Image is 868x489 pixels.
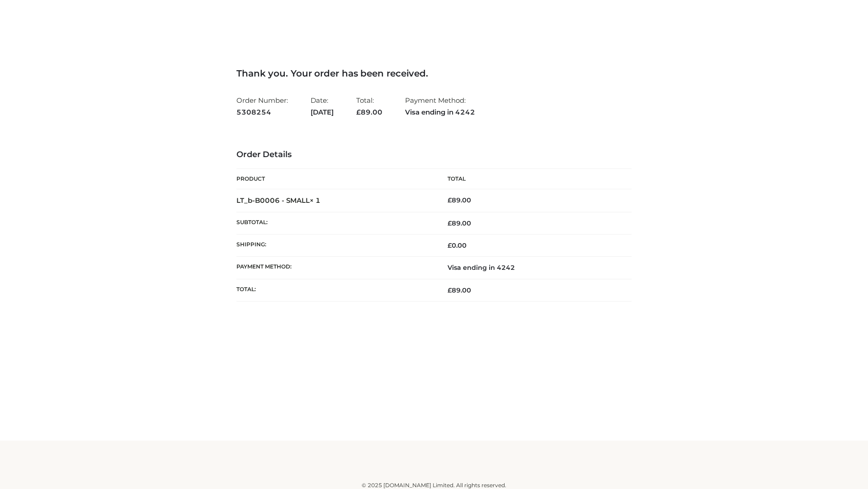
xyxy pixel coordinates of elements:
th: Total [434,169,632,189]
th: Total: [236,279,434,301]
span: 89.00 [448,219,471,227]
span: £ [448,196,452,204]
th: Product [236,169,434,189]
span: £ [448,219,452,227]
strong: [DATE] [311,106,334,118]
strong: 5308254 [236,106,288,118]
span: £ [356,108,361,116]
span: £ [448,286,452,294]
span: 89.00 [356,108,382,116]
li: Date: [311,92,334,120]
th: Subtotal: [236,212,434,234]
th: Shipping: [236,235,434,257]
strong: × 1 [310,196,321,205]
strong: Visa ending in 4242 [405,106,475,118]
bdi: 0.00 [448,241,467,249]
td: Visa ending in 4242 [434,257,632,279]
bdi: 89.00 [448,196,471,204]
span: £ [448,241,452,249]
th: Payment method: [236,257,434,279]
li: Total: [356,92,382,120]
h3: Thank you. Your order has been received. [236,68,632,79]
li: Payment Method: [405,92,475,120]
h3: Order Details [236,150,632,160]
span: 89.00 [448,286,471,294]
strong: LT_b-B0006 - SMALL [236,196,321,205]
li: Order Number: [236,92,288,120]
